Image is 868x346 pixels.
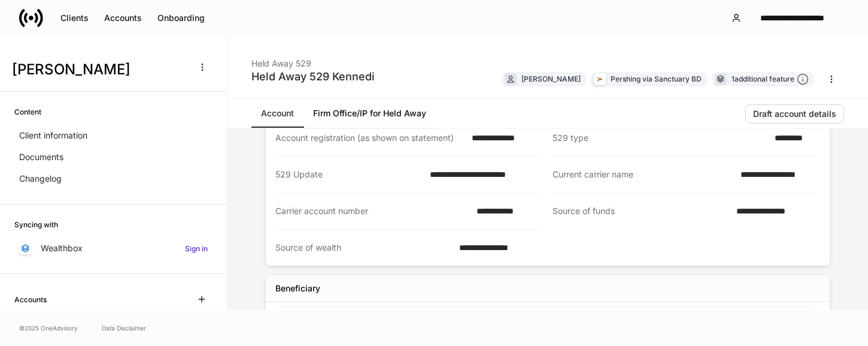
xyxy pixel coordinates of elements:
[553,205,729,218] div: Source of funds
[96,8,150,28] button: Accounts
[251,70,375,84] div: Held Away 529 Kennedi
[12,60,185,79] h3: [PERSON_NAME]
[102,323,146,333] a: Data Disclaimer
[553,132,767,144] div: 529 type
[41,242,83,254] p: Wealthbox
[14,146,213,168] a: Documents
[185,243,208,254] h6: Sign in
[304,99,436,128] a: Firm Office/IP for Held Away
[745,104,844,124] button: Draft account details
[19,151,63,163] p: Documents
[611,73,702,85] div: Pershing via Sanctuary BD
[275,169,423,180] div: 529 Update
[60,14,89,22] div: Clients
[275,242,452,254] div: Source of wealth
[19,130,87,142] p: Client information
[521,73,581,85] div: [PERSON_NAME]
[732,73,809,86] div: 1 additional feature
[14,219,58,230] h6: Syncing with
[14,294,47,305] h6: Accounts
[14,237,213,259] a: WealthboxSign in
[14,106,41,118] h6: Content
[753,110,836,118] div: Draft account details
[251,99,304,128] a: Account
[275,205,469,217] div: Carrier account number
[150,8,213,28] button: Onboarding
[19,173,62,185] p: Changelog
[14,125,213,146] a: Client information
[251,50,375,70] div: Held Away 529
[157,14,205,22] div: Onboarding
[104,14,142,22] div: Accounts
[553,169,733,180] div: Current carrier name
[14,168,213,189] a: Changelog
[19,323,78,333] span: © 2025 OneAdvisory
[275,132,465,144] div: Account registration (as shown on statement)
[275,282,320,294] div: Beneficiary
[53,8,96,28] button: Clients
